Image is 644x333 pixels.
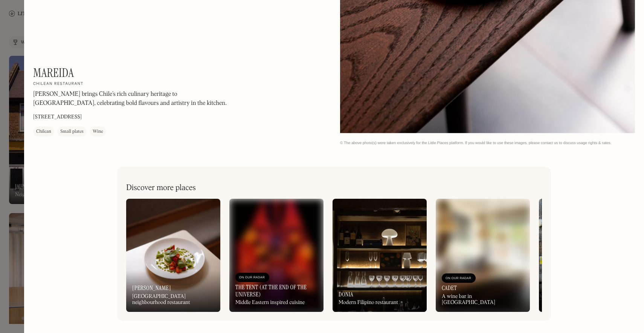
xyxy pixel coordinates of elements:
h1: Mareida [33,66,74,80]
div: Wine [93,128,103,135]
div: Chilean [36,128,51,135]
div: [GEOGRAPHIC_DATA] neighbourhood restaurant [132,293,214,306]
p: [STREET_ADDRESS] [33,113,82,121]
p: [PERSON_NAME] brings Chile’s rich culinary heritage to [GEOGRAPHIC_DATA], celebrating bold flavou... [33,90,237,108]
h2: Chilean restaurant [33,81,84,87]
a: DoniaModern Filipino restaurant [333,199,427,312]
div: © The above photo(s) were taken exclusively for the Little Places platform. If you would like to ... [340,141,635,146]
h3: [PERSON_NAME] [132,284,171,292]
div: Modern Filipino restaurant [339,299,398,306]
div: On Our Radar [239,274,266,281]
h3: The Tent (at the End of the Universe) [235,284,317,298]
a: [PERSON_NAME][GEOGRAPHIC_DATA] neighbourhood restaurant [126,199,220,312]
div: On Our Radar [446,275,472,282]
a: On Our RadarCadetA wine bar in [GEOGRAPHIC_DATA] [436,199,530,312]
div: Middle Eastern inspired cuisine [235,299,305,306]
h3: Donia [339,291,353,298]
h2: Discover more places [126,183,196,193]
div: A wine bar in [GEOGRAPHIC_DATA] [442,293,524,306]
a: On Our RadarThe Tent (at the End of the Universe)Middle Eastern inspired cuisine [229,199,324,312]
h3: Cadet [442,284,457,292]
div: Small plates [60,128,84,135]
a: BambiMusic-led wine bar and restaurant [539,199,633,312]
